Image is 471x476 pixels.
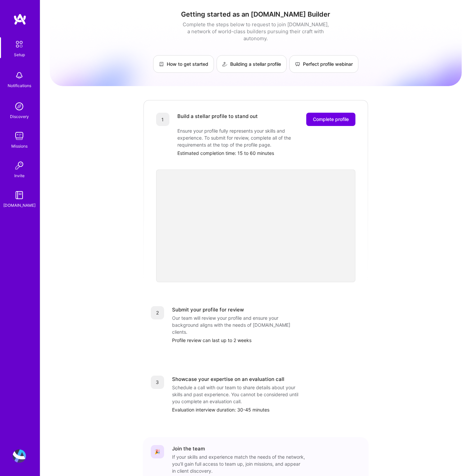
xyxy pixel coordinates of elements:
[313,116,349,123] span: Complete profile
[295,61,300,67] img: Perfect profile webinar
[8,82,31,89] div: Notifications
[13,449,26,463] img: User Avatar
[172,445,205,452] div: Join the team
[151,376,164,389] div: 3
[177,127,310,148] div: Ensure your profile fully represents your skills and experience. To submit for review, complete a...
[3,202,36,209] div: [DOMAIN_NAME]
[306,113,355,126] button: Complete profile
[13,129,26,143] img: teamwork
[177,150,355,157] div: Estimated completion time: 15 to 60 minutes
[156,170,355,282] iframe: video
[172,384,305,405] div: Schedule a call with our team to share details about your skills and past experience. You cannot ...
[13,69,26,82] img: bell
[13,13,27,25] img: logo
[172,337,361,344] div: Profile review can last up to 2 weeks
[14,172,25,179] div: Invite
[12,37,26,51] img: setup
[13,188,26,202] img: guide book
[172,314,305,335] div: Our team will review your profile and ensure your background aligns with the needs of [DOMAIN_NAM...
[151,445,164,458] div: 🎉
[172,306,244,313] div: Submit your profile for review
[13,159,26,172] img: Invite
[217,55,287,73] a: Building a stellar profile
[172,376,284,383] div: Showcase your expertise on an evaluation call
[159,61,164,67] img: How to get started
[10,113,29,120] div: Discovery
[289,55,358,73] a: Perfect profile webinar
[172,406,361,413] div: Evaluation interview duration: 30-45 minutes
[156,113,169,126] div: 1
[181,21,330,42] div: Complete the steps below to request to join [DOMAIN_NAME], a network of world-class builders purs...
[151,306,164,319] div: 2
[14,51,25,58] div: Setup
[177,113,258,126] div: Build a stellar profile to stand out
[153,55,214,73] a: How to get started
[222,61,228,67] img: Building a stellar profile
[50,10,462,18] h1: Getting started as an [DOMAIN_NAME] Builder
[11,449,28,463] a: User Avatar
[11,143,28,150] div: Missions
[13,100,26,113] img: discovery
[172,453,305,474] div: If your skills and experience match the needs of the network, you’ll gain full access to team up,...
